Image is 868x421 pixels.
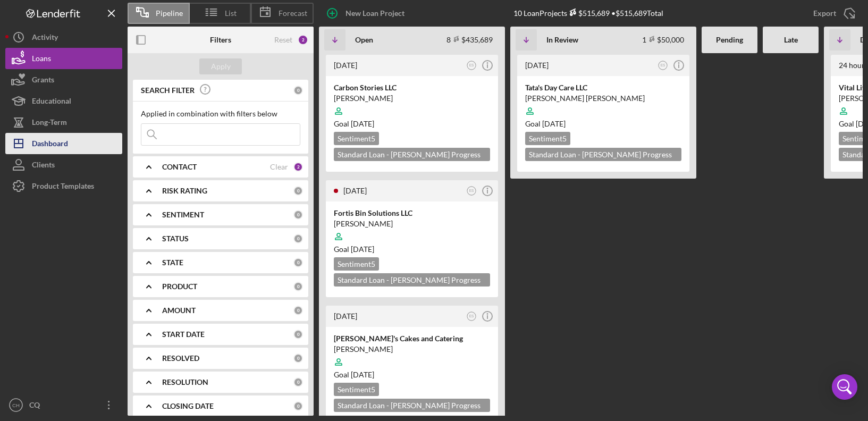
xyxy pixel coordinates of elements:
[162,354,199,363] b: RESOLVED
[334,370,374,379] span: Goal
[334,399,490,412] div: Standard Loan - [PERSON_NAME] Progress Capital $85,689
[355,36,373,44] b: Open
[334,132,379,145] div: Sentiment 5
[293,377,303,387] div: 0
[162,163,197,171] b: CONTACT
[293,282,303,291] div: 0
[319,3,415,24] button: New Loan Project
[334,119,374,128] span: Goal
[293,234,303,243] div: 0
[334,93,490,104] div: [PERSON_NAME]
[279,9,307,18] span: Forecast
[784,36,798,44] b: Late
[162,210,204,219] b: SENTIMENT
[293,353,303,363] div: 0
[334,245,374,254] span: Goal
[446,35,493,44] div: 8 $435,689
[351,370,374,379] time: 09/03/2025
[293,401,303,411] div: 0
[5,90,122,112] a: Educational
[525,82,681,93] div: Tata's Day Care LLC
[5,154,122,175] button: Clients
[661,63,665,67] text: ES
[567,9,610,18] div: $515,689
[270,163,288,171] div: Clear
[293,86,303,95] div: 0
[351,245,374,254] time: 10/10/2025
[334,383,379,396] div: Sentiment 5
[293,330,303,339] div: 0
[199,58,242,74] button: Apply
[525,119,566,128] span: Goal
[32,90,71,114] div: Educational
[274,36,292,44] div: Reset
[225,9,237,18] span: List
[5,394,122,416] button: CHCQ [PERSON_NAME]
[469,63,474,67] text: ES
[162,306,196,315] b: AMOUNT
[334,218,490,229] div: [PERSON_NAME]
[334,61,357,70] time: 2025-08-26 14:37
[293,258,303,267] div: 0
[465,309,479,324] button: ES
[141,86,195,95] b: SEARCH FILTER
[334,344,490,355] div: [PERSON_NAME]
[293,306,303,315] div: 0
[642,35,684,44] div: 1 $50,000
[211,58,231,74] div: Apply
[32,112,67,136] div: Long-Term
[162,378,208,386] b: RESOLUTION
[546,36,578,44] b: In Review
[210,36,231,44] b: Filters
[32,133,68,157] div: Dashboard
[469,189,474,192] text: ES
[334,333,490,344] div: [PERSON_NAME]'s Cakes and Catering
[469,314,474,318] text: ES
[141,110,300,118] div: Applied in combination with filters below
[656,58,670,73] button: ES
[162,258,183,267] b: STATE
[156,9,183,18] span: Pipeline
[5,27,122,48] button: Activity
[32,175,94,199] div: Product Templates
[293,186,303,196] div: 0
[832,374,857,400] div: Open Intercom Messenger
[351,119,374,128] time: 09/26/2025
[32,69,54,93] div: Grants
[334,148,490,161] div: Standard Loan - [PERSON_NAME] Progress Capital $50,000
[12,402,20,408] text: CH
[334,208,490,218] div: Fortis Bin Solutions LLC
[162,330,205,339] b: START DATE
[803,3,863,24] button: Export
[525,132,570,145] div: Sentiment 5
[324,53,500,173] a: [DATE]ESCarbon Stories LLC[PERSON_NAME]Goal [DATE]Sentiment5Standard Loan - [PERSON_NAME] Progres...
[5,69,122,90] button: Grants
[32,48,51,72] div: Loans
[5,133,122,154] button: Dashboard
[345,3,404,24] div: New Loan Project
[5,175,122,197] button: Product Templates
[324,179,500,299] a: [DATE]ESFortis Bin Solutions LLC[PERSON_NAME]Goal [DATE]Sentiment5Standard Loan - [PERSON_NAME] P...
[162,402,214,410] b: CLOSING DATE
[334,273,490,287] div: Standard Loan - [PERSON_NAME] Progress Capital $65,000
[298,35,308,45] div: 2
[334,82,490,93] div: Carbon Stories LLC
[465,58,479,73] button: ES
[516,53,691,173] a: [DATE]ESTata's Day Care LLC[PERSON_NAME] [PERSON_NAME]Goal [DATE]Sentiment5Standard Loan - [PERSO...
[465,184,479,198] button: ES
[162,234,189,243] b: STATUS
[5,112,122,133] button: Long-Term
[293,210,303,220] div: 0
[32,154,55,178] div: Clients
[334,257,379,271] div: Sentiment 5
[525,93,681,104] div: [PERSON_NAME] [PERSON_NAME]
[525,148,681,161] div: Standard Loan - [PERSON_NAME] Progress Capital $50,000
[162,187,207,195] b: RISK RATING
[5,48,122,69] button: Loans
